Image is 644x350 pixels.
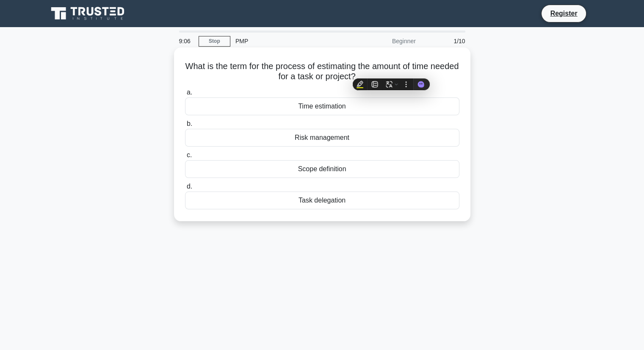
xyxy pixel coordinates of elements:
[421,33,470,50] div: 1/10
[185,97,459,115] div: Time estimation
[185,192,459,209] div: Task delegation
[187,183,192,190] span: d.
[187,120,192,127] span: b.
[187,89,192,96] span: a.
[230,33,347,50] div: PMP
[185,129,459,147] div: Risk management
[199,36,230,47] a: Stop
[545,8,582,19] a: Register
[185,160,459,178] div: Scope definition
[174,33,199,50] div: 9:06
[184,61,460,82] h5: What is the term for the process of estimating the amount of time needed for a task or project?
[187,151,192,158] span: c.
[347,33,421,50] div: Beginner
